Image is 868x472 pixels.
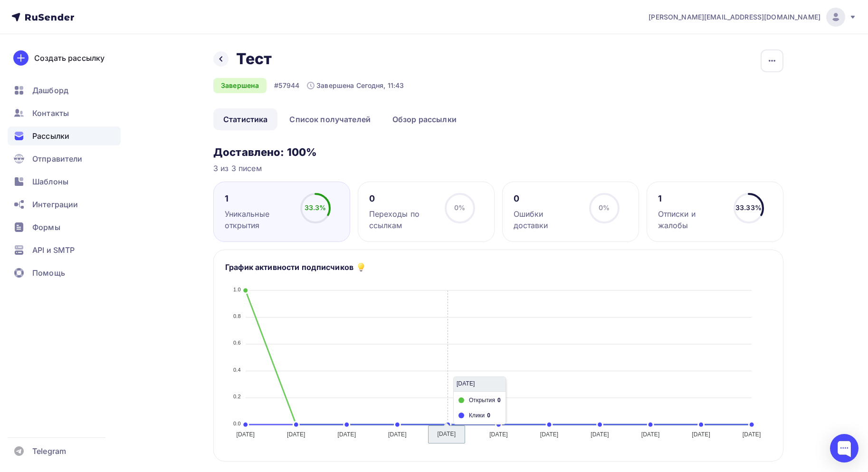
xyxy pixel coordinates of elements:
div: 1 [658,193,725,204]
div: Уникальные открытия [225,208,292,231]
a: Статистика [213,108,277,130]
div: Создать рассылку [34,52,105,64]
span: Рассылки [32,130,69,142]
div: 1 [225,193,292,204]
h2: Тест [236,49,272,68]
tspan: 0.6 [233,340,241,346]
tspan: [DATE] [439,431,458,438]
span: Отправители [32,153,83,164]
span: Контакты [32,107,69,119]
h5: График активности подписчиков [225,261,353,273]
span: 33.3% [305,203,326,212]
div: #57944 [274,81,299,90]
tspan: 1.0 [233,287,241,292]
span: 0% [454,203,465,212]
a: [PERSON_NAME][EMAIL_ADDRESS][DOMAIN_NAME] [649,8,857,27]
div: 3 из 3 писем [213,163,783,174]
div: 0 [369,193,436,204]
tspan: [DATE] [287,431,305,438]
div: Переходы по ссылкам [369,208,436,231]
span: 33.33% [735,203,762,212]
tspan: [DATE] [692,431,710,438]
tspan: 0.8 [233,313,241,319]
a: Формы [8,218,121,237]
div: Завершена Сегодня, 11:43 [307,81,404,90]
span: API и SMTP [32,244,75,256]
span: Помощь [32,267,65,279]
tspan: [DATE] [337,431,356,438]
a: Список получателей [279,108,381,130]
div: Отписки и жалобы [658,208,725,231]
tspan: 0.0 [233,421,241,426]
a: Отправители [8,149,121,168]
a: Шаблоны [8,172,121,191]
span: Дашборд [32,85,68,96]
span: Интеграции [32,199,78,210]
tspan: [DATE] [743,431,761,438]
a: Рассылки [8,126,121,145]
a: Дашборд [8,81,121,100]
tspan: 0.2 [233,394,241,399]
span: Шаблоны [32,176,68,187]
a: Обзор рассылки [382,108,467,130]
div: 0 [514,193,581,204]
tspan: [DATE] [388,431,407,438]
tspan: 0.4 [233,367,241,373]
tspan: [DATE] [489,431,508,438]
div: Завершена [213,78,267,93]
tspan: [DATE] [540,431,559,438]
span: [PERSON_NAME][EMAIL_ADDRESS][DOMAIN_NAME] [649,12,820,22]
div: Ошибки доставки [514,208,581,231]
span: 0% [599,203,610,212]
span: Формы [32,222,60,233]
h3: Доставлено: 100% [213,145,783,159]
tspan: [DATE] [591,431,609,438]
tspan: [DATE] [641,431,660,438]
a: Контакты [8,104,121,123]
span: Telegram [32,445,66,457]
tspan: [DATE] [236,431,255,438]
